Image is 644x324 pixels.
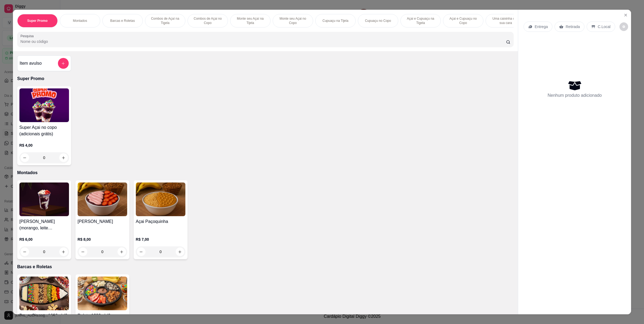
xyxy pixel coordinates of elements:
[78,218,127,225] h4: [PERSON_NAME]
[19,88,69,122] img: product-image
[566,24,580,29] p: Retirada
[619,22,628,31] button: decrease-product-quantity
[110,19,135,23] p: Barcas e Roletas
[78,277,127,310] img: product-image
[490,16,521,25] p: Uma caixinha com sua cara
[323,19,348,23] p: Cupuaçu na Tijela
[78,237,127,242] p: R$ 8,00
[17,170,514,176] p: Montados
[17,75,514,82] p: Super Promo
[20,39,506,44] input: Pesquisa
[535,24,548,29] p: Entrega
[58,58,69,69] button: add-separate-item
[19,182,69,216] img: product-image
[19,124,69,137] h4: Super Açai no copo (adicionais grátis)
[548,92,602,99] p: Nenhum produto adicionado
[27,19,47,23] p: Super Promo
[19,277,69,310] img: product-image
[235,16,266,25] p: Monte seu Açaí na Tijela
[598,24,610,29] p: C.Local
[78,182,127,216] img: product-image
[365,19,391,23] p: Cupuaçu no Copo
[19,143,69,148] p: R$ 4,00
[405,16,436,25] p: Açai e Cupuaçu na Tigela
[19,237,69,242] p: R$ 6,00
[19,218,69,231] h4: [PERSON_NAME] (morango, leite condensado e [PERSON_NAME] em pó)
[448,16,479,25] p: Açai e Cupuaçu no Copo
[20,34,36,38] label: Pesquisa
[73,19,87,23] p: Montados
[192,16,223,25] p: Combos de Açai no Copo
[136,237,185,242] p: R$ 7,00
[621,11,630,19] button: Close
[277,16,309,25] p: Monte seu Açai no Copo
[136,182,185,216] img: product-image
[20,60,42,67] h4: Item avulso
[136,218,185,225] h4: Açai Paçoquinha
[17,264,514,270] p: Barcas e Roletas
[150,16,181,25] p: Combos de Açaí na Tigela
